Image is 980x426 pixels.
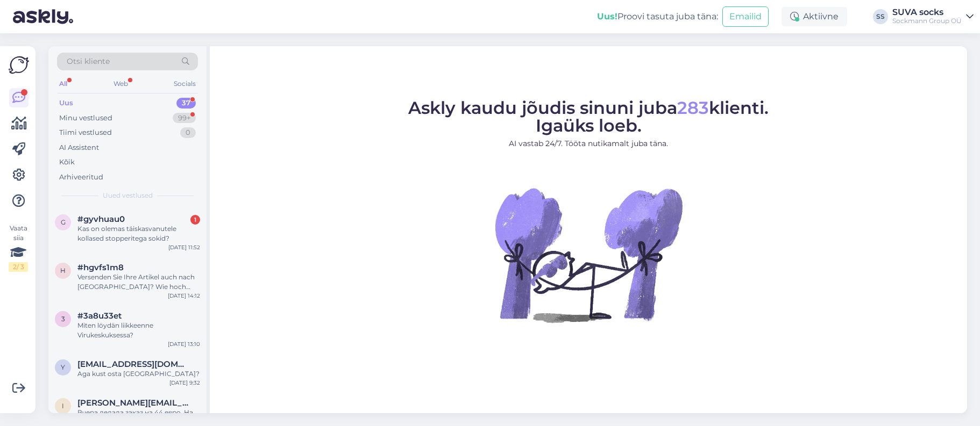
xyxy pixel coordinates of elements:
[77,214,125,224] span: #gyvhuau0
[892,8,974,25] a: SUVA socksSockmann Group OÜ
[59,142,99,153] div: AI Assistent
[77,369,200,379] div: Aga kust osta [GEOGRAPHIC_DATA]?
[9,262,28,272] div: 2 / 3
[111,77,130,91] div: Web
[77,311,122,321] span: #3a8u33et
[408,97,769,136] span: Askly kaudu jõudis sinuni juba klienti. Igaüks loeb.
[168,340,200,348] div: [DATE] 13:10
[892,8,962,17] div: SUVA socks
[77,359,189,369] span: yloilomets@gmail.com
[597,10,718,23] div: Proovi tasuta juba täna:
[173,113,196,124] div: 99+
[57,77,69,91] div: All
[176,98,196,109] div: 37
[9,223,28,272] div: Vaata siia
[61,363,65,371] span: y
[77,263,124,272] span: #hgvfs1m8
[59,172,103,183] div: Arhiveeritud
[77,224,200,243] div: Kas on olemas täiskasvanutele kollased stopperitega sokid?
[59,98,73,109] div: Uus
[61,218,66,226] span: g
[873,9,888,24] div: SS
[190,215,200,225] div: 1
[492,158,685,351] img: No Chat active
[172,77,198,91] div: Socials
[9,55,29,75] img: Askly Logo
[168,243,200,251] div: [DATE] 11:52
[59,113,112,124] div: Minu vestlused
[77,398,189,408] span: inna.kozlovskaja@gmail.com
[782,7,847,26] div: Aktiivne
[62,402,64,410] span: i
[60,266,66,275] span: h
[180,127,196,138] div: 0
[77,272,200,292] div: Versenden Sie Ihre Artikel auch nach [GEOGRAPHIC_DATA]? Wie hoch sind die Vetsandkosten für 3-5 P...
[597,11,617,21] b: Uus!
[59,127,112,138] div: Tiimi vestlused
[67,56,110,67] span: Otsi kliente
[892,17,962,25] div: Sockmann Group OÜ
[677,97,709,118] span: 283
[168,292,200,300] div: [DATE] 14:12
[722,6,769,27] button: Emailid
[61,315,65,323] span: 3
[77,321,200,340] div: Miten löydän liikkeenne Virukeskuksessa?
[408,138,769,149] p: AI vastab 24/7. Tööta nutikamalt juba täna.
[103,191,153,200] span: Uued vestlused
[169,379,200,387] div: [DATE] 9:32
[59,157,75,168] div: Kõik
